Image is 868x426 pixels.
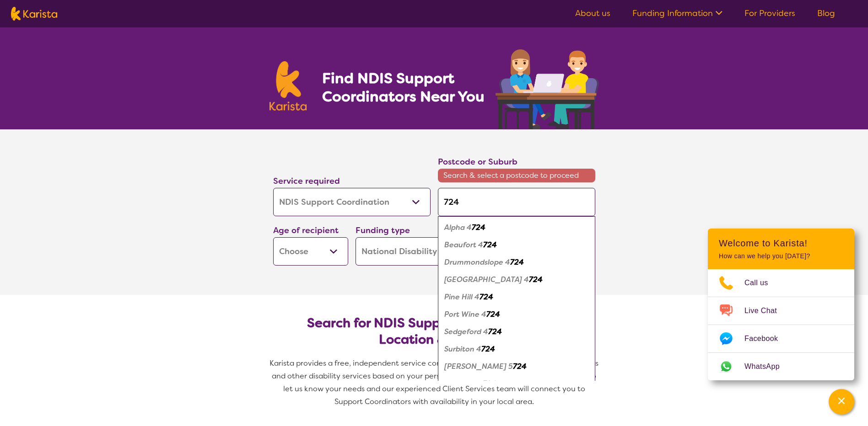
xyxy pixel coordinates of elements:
span: Karista provides a free, independent service connecting you with NDIS Support Coordinators and ot... [270,358,600,406]
ul: Choose channel [708,269,854,380]
div: Channel Menu [708,229,854,380]
label: Service required [273,176,340,186]
div: Mintabie 5724 [442,375,591,393]
em: 724 [513,362,527,371]
span: WhatsApp [744,360,791,373]
span: Live Chat [744,304,788,318]
p: How can we help you [DATE]? [719,252,843,260]
em: 724 [472,223,485,232]
img: Karista logo [270,61,307,111]
em: Port Wine 4 [444,309,486,319]
a: Funding Information [632,8,722,19]
h1: Find NDIS Support Coordinators Near You [322,69,491,106]
em: Beaufort 4 [444,240,483,250]
label: Age of recipient [273,225,339,236]
em: 724 [481,344,495,354]
a: For Providers [744,8,795,19]
div: Alpha 4724 [442,219,591,236]
em: Sedgeford 4 [444,327,488,336]
a: Web link opens in a new tab. [708,353,854,380]
em: [PERSON_NAME] 5 [444,362,513,371]
span: Call us [744,276,779,290]
em: 724 [510,257,524,267]
label: Funding type [356,225,410,236]
em: 724 [488,327,502,336]
em: 724 [486,309,500,319]
h2: Search for NDIS Support Coordinators by Location & Needs [280,315,588,348]
div: Hobartville 4724 [442,271,591,288]
img: support-coordination [496,49,599,129]
div: Marla 5724 [442,358,591,375]
div: Port Wine 4724 [442,306,591,323]
a: Blog [817,8,835,19]
label: Postcode or Suburb [438,156,518,167]
div: Sedgeford 4724 [442,323,591,341]
button: Channel Menu [829,389,854,415]
em: Alpha 4 [444,223,472,232]
span: Search & select a postcode to proceed [438,169,595,182]
div: Beaufort 4724 [442,236,591,254]
em: 724 [529,275,543,284]
em: Mintabie 5 [444,379,483,389]
img: Karista logo [11,7,57,21]
input: Type [438,188,595,216]
em: 724 [480,292,493,302]
a: About us [575,8,610,19]
div: Pine Hill 4724 [442,288,591,306]
em: [GEOGRAPHIC_DATA] 4 [444,275,529,284]
div: Surbiton 4724 [442,341,591,358]
em: 724 [483,240,497,250]
em: Drummondslope 4 [444,257,510,267]
span: Facebook [744,332,789,346]
h2: Welcome to Karista! [719,238,843,249]
em: Pine Hill 4 [444,292,480,302]
div: Drummondslope 4724 [442,254,591,271]
em: Surbiton 4 [444,344,481,354]
em: 724 [483,379,496,389]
